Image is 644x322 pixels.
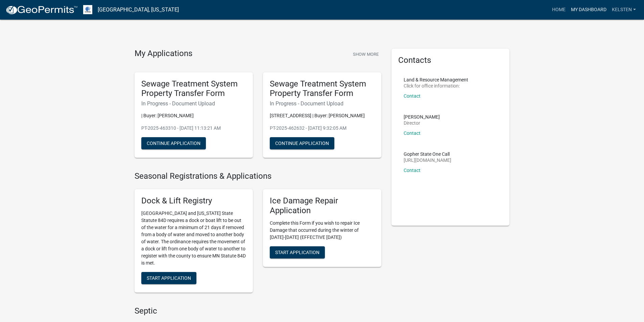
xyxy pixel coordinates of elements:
[98,4,179,16] a: [GEOGRAPHIC_DATA], [US_STATE]
[141,196,246,206] h5: Dock & Lift Registry
[549,3,568,16] a: Home
[141,112,246,119] p: | Buyer: [PERSON_NAME]
[141,137,206,149] button: Continue Application
[404,158,451,163] p: [URL][DOMAIN_NAME]
[141,125,246,132] p: PT-2025-463310 - [DATE] 11:13:21 AM
[270,79,375,99] h5: Sewage Treatment System Property Transfer Form
[609,3,639,16] a: Kelsten
[270,125,375,132] p: PT-2025-462632 - [DATE] 9:32:05 AM
[141,272,196,284] button: Start Application
[404,168,421,173] a: Contact
[568,3,609,16] a: My Dashboard
[270,246,325,258] button: Start Application
[141,210,246,267] p: [GEOGRAPHIC_DATA] and [US_STATE] State Statute 84D requires a dock or boat lift to be out of the ...
[404,115,440,119] p: [PERSON_NAME]
[135,306,381,316] h4: Septic
[404,130,421,136] a: Contact
[404,83,468,88] p: Click for office information:
[270,100,375,107] h6: In Progress - Document Upload
[404,77,468,82] p: Land & Resource Management
[141,79,246,99] h5: Sewage Treatment System Property Transfer Form
[135,171,381,181] h4: Seasonal Registrations & Applications
[404,121,440,125] p: Director
[404,93,421,99] a: Contact
[350,49,381,60] button: Show More
[270,220,375,241] p: Complete this Form if you wish to repair Ice Damage that occurred during the winter of [DATE]-[DA...
[270,137,334,149] button: Continue Application
[270,112,375,119] p: [STREET_ADDRESS] | Buyer: [PERSON_NAME]
[83,5,92,14] img: Otter Tail County, Minnesota
[404,152,451,156] p: Gopher State One Call
[275,249,319,255] span: Start Application
[398,55,503,65] h5: Contacts
[135,49,192,59] h4: My Applications
[270,196,375,216] h5: Ice Damage Repair Application
[147,275,191,280] span: Start Application
[141,100,246,107] h6: In Progress - Document Upload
